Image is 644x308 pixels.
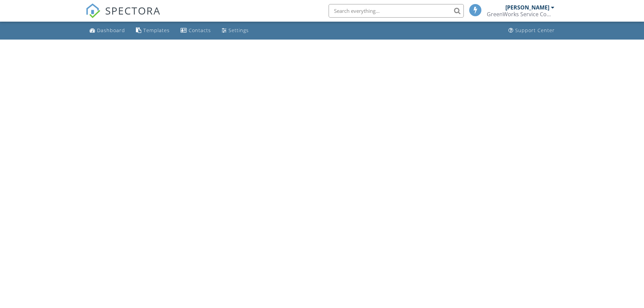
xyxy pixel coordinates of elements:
[219,24,252,37] a: Settings
[97,27,125,33] div: Dashboard
[105,3,161,18] span: SPECTORA
[86,9,161,23] a: SPECTORA
[506,24,557,37] a: Support Center
[178,24,214,37] a: Contacts
[133,24,172,37] a: Templates
[143,27,170,33] div: Templates
[87,24,128,37] a: Dashboard
[86,3,100,18] img: The Best Home Inspection Software - Spectora
[505,4,549,11] div: [PERSON_NAME]
[189,27,211,33] div: Contacts
[515,27,555,33] div: Support Center
[329,4,464,18] input: Search everything...
[229,27,249,33] div: Settings
[487,11,554,18] div: GreenWorks Service Company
